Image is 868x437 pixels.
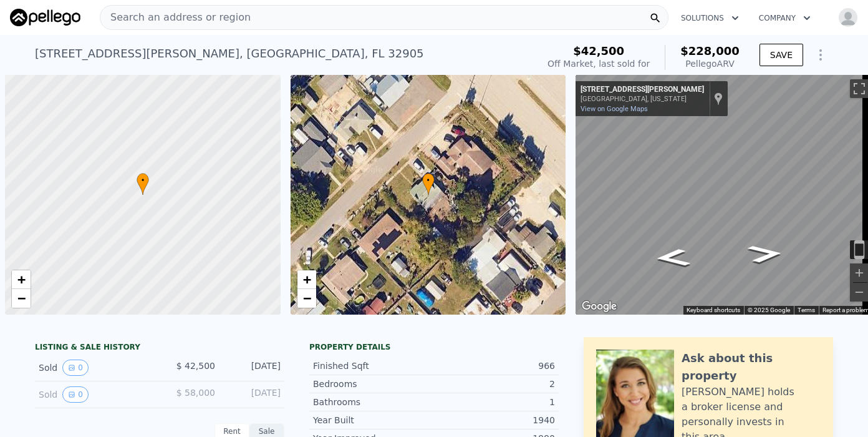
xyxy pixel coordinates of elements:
[434,360,555,372] div: 966
[687,306,740,315] button: Keyboard shortcuts
[808,42,833,67] button: Show Options
[581,85,704,95] div: [STREET_ADDRESS][PERSON_NAME]
[798,307,815,313] a: Terms (opens in new tab)
[434,396,555,408] div: 1
[671,7,749,29] button: Solutions
[838,7,858,27] img: avatar
[759,44,803,66] button: SAVE
[748,307,790,313] span: © 2025 Google
[35,45,424,62] div: [STREET_ADDRESS][PERSON_NAME] , [GEOGRAPHIC_DATA] , FL 32905
[547,57,650,70] div: Off Market, last sold for
[579,298,620,315] a: Open this area in Google Maps (opens a new window)
[579,298,620,315] img: Google
[12,270,31,289] a: Zoom in
[680,57,740,70] div: Pellego ARV
[309,342,559,352] div: Property details
[137,175,149,186] span: •
[302,290,311,306] span: −
[434,378,555,390] div: 2
[39,360,150,376] div: Sold
[35,342,284,355] div: LISTING & SALE HISTORY
[714,92,723,106] a: Show location on map
[10,9,80,26] img: Pellego
[225,386,281,403] div: [DATE]
[573,44,624,57] span: $42,500
[749,7,821,29] button: Company
[62,360,89,376] button: View historical data
[176,361,215,371] span: $ 42,500
[297,289,316,308] a: Zoom out
[313,360,434,372] div: Finished Sqft
[39,386,150,403] div: Sold
[581,95,704,103] div: [GEOGRAPHIC_DATA], [US_STATE]
[680,44,740,57] span: $228,000
[17,290,26,306] span: −
[297,270,316,289] a: Zoom in
[302,272,311,287] span: +
[422,175,435,186] span: •
[176,388,215,398] span: $ 58,000
[313,378,434,390] div: Bedrooms
[17,272,26,287] span: +
[100,10,251,25] span: Search an address or region
[12,289,31,308] a: Zoom out
[137,173,149,195] div: •
[434,414,555,426] div: 1940
[225,360,281,376] div: [DATE]
[640,244,705,271] path: Go Northeast, Victoria Dr NE
[581,105,648,113] a: View on Google Maps
[313,414,434,426] div: Year Built
[733,240,798,267] path: Go Southwest, Victoria Dr NE
[62,386,89,403] button: View historical data
[313,396,434,408] div: Bathrooms
[682,350,821,385] div: Ask about this property
[422,173,435,195] div: •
